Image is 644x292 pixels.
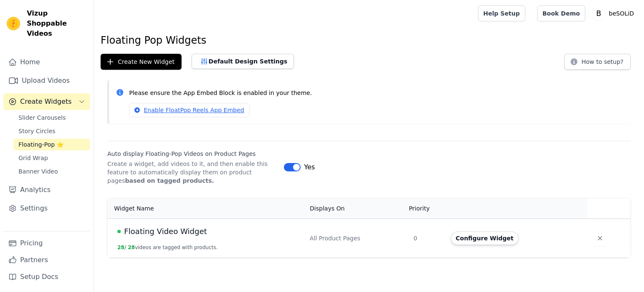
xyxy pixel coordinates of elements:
[605,6,637,21] p: beSOLiD
[13,139,90,150] a: Floating-Pop ⭐
[564,60,631,68] a: How to setup?
[13,166,90,177] a: Banner Video
[3,93,90,110] button: Create Widgets
[18,167,58,176] span: Banner Video
[20,97,72,107] span: Create Widgets
[107,198,305,219] th: Widget Name
[101,54,182,70] button: Create New Widget
[310,234,403,242] div: All Product Pages
[3,182,90,198] a: Analytics
[304,162,315,172] span: Yes
[101,34,637,47] h1: Floating Pop Widgets
[107,150,277,158] label: Auto display Floating-Pop Videos on Product Pages
[107,160,277,185] p: Create a widget, add videos to it, and then enable this feature to automatically display them on ...
[408,218,446,258] td: 0
[478,5,525,21] a: Help Setup
[13,125,90,137] a: Story Circles
[18,113,66,122] span: Slider Carousels
[117,245,126,250] span: 28 /
[27,8,87,39] span: Vizup Shoppable Videos
[18,154,48,162] span: Grid Wrap
[3,268,90,285] a: Setup Docs
[284,162,315,172] button: Yes
[596,9,601,18] text: B
[13,112,90,124] a: Slider Carousels
[592,6,637,21] button: B beSOLiD
[117,230,121,233] span: Live Published
[3,235,90,252] a: Pricing
[128,245,135,250] span: 28
[192,54,294,69] button: Default Design Settings
[129,103,249,117] a: Enable FloatPop Reels App Embed
[305,198,408,219] th: Displays On
[537,5,585,21] a: Book Demo
[3,200,90,217] a: Settings
[3,72,90,89] a: Upload Videos
[18,140,64,149] span: Floating-Pop ⭐
[124,226,207,237] span: Floating Video Widget
[451,231,519,245] button: Configure Widget
[564,54,631,70] button: How to setup?
[3,54,90,71] a: Home
[117,244,218,251] button: 28/ 28videos are tagged with products.
[3,252,90,268] a: Partners
[408,198,446,219] th: Priority
[125,177,214,184] strong: based on tagged products.
[129,88,624,98] p: Please ensure the App Embed Block is enabled in your theme.
[13,152,90,164] a: Grid Wrap
[592,231,608,246] button: Delete widget
[7,17,20,30] img: Vizup
[18,127,55,135] span: Story Circles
